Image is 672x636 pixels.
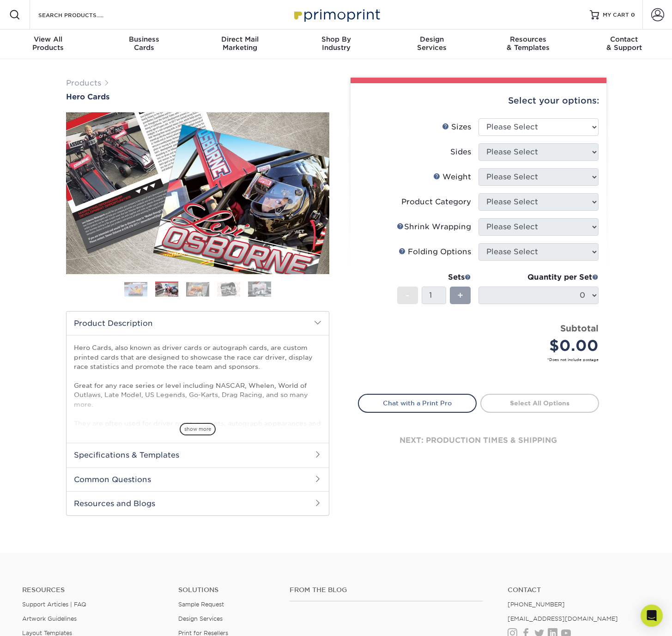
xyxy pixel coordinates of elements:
div: Open Intercom Messenger [641,605,663,627]
img: Hero Cards 03 [186,282,209,296]
h4: Solutions [178,586,276,594]
p: Hero Cards, also known as driver cards or autograph cards, are custom printed cards that are desi... [74,343,321,494]
strong: Subtotal [560,323,599,333]
span: + [457,288,463,302]
div: Folding Options [399,246,471,257]
span: MY CART [603,11,629,19]
div: $0.00 [485,335,599,357]
span: Contact [576,35,672,43]
h2: Specifications & Templates [67,443,329,467]
img: Primoprint [290,5,382,24]
img: Hero Cards 02 [66,112,329,274]
img: Hero Cards 02 [155,283,178,297]
div: Cards [96,35,192,52]
a: Contact& Support [576,30,672,59]
div: next: production times & shipping [358,413,599,468]
a: Products [66,79,101,87]
a: Support Articles | FAQ [22,601,86,608]
div: Shrink Wrapping [397,221,471,232]
div: & Templates [480,35,576,52]
div: Quantity per Set [478,272,599,283]
img: Hero Cards 04 [217,282,240,296]
a: Chat with a Print Pro [358,394,477,412]
div: Select your options: [358,83,599,118]
span: 0 [631,12,635,18]
span: Direct Mail [192,35,288,43]
span: show more [180,423,216,435]
div: Sides [450,147,471,158]
a: BusinessCards [96,30,192,59]
div: Sets [397,272,471,283]
img: Hero Cards 01 [124,282,147,296]
a: Sample Request [178,601,224,608]
div: Sizes [442,122,471,133]
div: Services [384,35,480,52]
span: Shop By [288,35,384,43]
a: Direct MailMarketing [192,30,288,59]
span: - [406,288,410,302]
a: DesignServices [384,30,480,59]
h2: Product Description [67,312,329,335]
a: Design Services [178,615,223,622]
a: [PHONE_NUMBER] [508,601,565,608]
h4: Resources [22,586,164,594]
div: Weight [433,171,471,183]
h2: Resources and Blogs [67,491,329,515]
a: Artwork Guidelines [22,615,77,622]
div: Industry [288,35,384,52]
a: Select All Options [480,394,599,412]
div: Product Category [401,196,471,208]
a: Contact [508,586,650,594]
a: Shop ByIndustry [288,30,384,59]
div: Marketing [192,35,288,52]
a: [EMAIL_ADDRESS][DOMAIN_NAME] [508,615,618,622]
span: Resources [480,35,576,43]
h2: Common Questions [67,467,329,491]
a: Hero Cards [66,92,329,101]
small: *Does not include postage [365,357,599,362]
div: & Support [576,35,672,52]
img: Hero Cards 05 [248,281,271,297]
span: Business [96,35,192,43]
h4: From the Blog [290,586,483,594]
a: Resources& Templates [480,30,576,59]
span: Design [384,35,480,43]
input: SEARCH PRODUCTS..... [37,9,127,20]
